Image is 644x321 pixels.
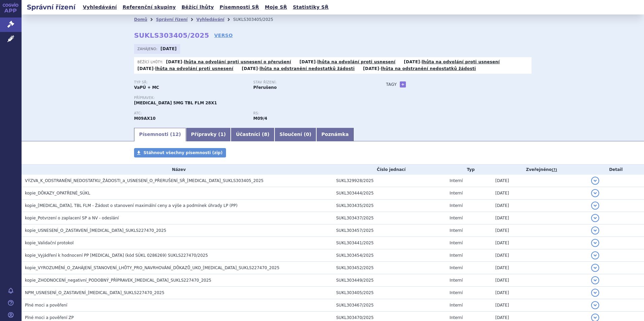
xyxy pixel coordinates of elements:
[22,2,81,12] h2: Správní řízení
[450,216,463,220] span: Interní
[275,128,316,141] a: Sloučení (0)
[492,165,588,175] th: Zveřejněno
[134,31,209,39] strong: SUKLS303405/2025
[143,150,223,155] span: Stáhnout všechny písemnosti (zip)
[155,66,233,71] a: lhůta na odvolání proti usnesení
[333,287,446,299] td: SUKL303405/2025
[180,3,216,12] a: Běžící lhůty
[404,60,420,64] strong: [DATE]
[591,289,599,297] button: detail
[25,228,166,233] span: kopie_USNESENÍ_O_ZASTAVENÍ_EVRYSDI_SUKLS227470_2025
[134,116,156,121] strong: RISDIPLAM
[218,3,261,12] a: Písemnosti SŘ
[591,301,599,309] button: detail
[25,265,280,270] span: kopie_VYROZUMĚNÍ_O_ZAHÁJENÍ_STANOVENÍ_LHŮTY_PRO_NAVRHOVÁNÍ_DŮKAZŮ_UKO_EVRYSDI_SUKLS227470_2025
[333,165,446,175] th: Číslo jednací
[450,303,463,308] span: Interní
[196,17,224,22] a: Vyhledávání
[161,46,177,51] strong: [DATE]
[333,299,446,312] td: SUKL303467/2025
[263,3,289,12] a: Moje SŘ
[134,17,147,22] a: Domů
[25,278,211,283] span: kopie_ZHODNOCENÍ_negativní_PODOBNÝ_PŘÍPRAVEK_EVRYSDI_SUKLS227470_2025
[363,66,379,71] strong: [DATE]
[450,253,463,258] span: Interní
[291,3,330,12] a: Statistiky SŘ
[231,128,274,141] a: Účastníci (8)
[333,249,446,262] td: SUKL303454/2025
[25,178,263,183] span: VÝZVA_K_ODSTRANĚNÍ_NEDOSTATKU_ŽÁDOSTI_a_USNESENÍ_O_PŘERUŠENÍ_SŘ_EVRYSDI_SUKLS303405_2025
[134,148,226,157] a: Stáhnout všechny písemnosti (zip)
[25,303,67,308] span: Plné moci a pověření
[134,80,247,84] p: Typ SŘ:
[450,290,463,295] span: Interní
[306,132,309,137] span: 0
[25,216,119,220] span: kopie_Potvrzení o zaplacení SP a NV - odeslání
[25,191,90,195] span: kopie_DŮKAZY_OPATŘENÉ_SÚKL
[214,32,233,39] a: VERSO
[386,80,397,88] h3: Tagy
[184,60,291,64] a: lhůta na odvolání proti usnesení o přerušení
[134,111,247,115] p: ATC:
[186,128,231,141] a: Přípravky (1)
[588,165,644,175] th: Detail
[591,276,599,284] button: detail
[450,203,463,208] span: Interní
[233,14,282,25] li: SUKLS303405/2025
[316,128,354,141] a: Poznámka
[492,175,588,187] td: [DATE]
[333,262,446,274] td: SUKL303452/2025
[25,241,74,245] span: kopie_Validační protokol
[253,116,267,121] strong: risdiplam
[450,241,463,245] span: Interní
[591,226,599,235] button: detail
[591,264,599,272] button: detail
[242,66,355,71] p: -
[492,249,588,262] td: [DATE]
[172,132,179,137] span: 12
[333,187,446,200] td: SUKL303444/2025
[137,46,159,51] span: Zahájeno:
[492,224,588,237] td: [DATE]
[299,59,395,65] p: -
[450,278,463,283] span: Interní
[137,59,164,65] span: Běžící lhůty:
[137,66,233,71] p: -
[220,132,224,137] span: 1
[492,299,588,312] td: [DATE]
[299,60,316,64] strong: [DATE]
[22,165,333,175] th: Název
[81,3,119,12] a: Vyhledávání
[25,253,208,258] span: kopie_Vyjádření k hodnocení PP EVRYSDI (kód SÚKL 0286269) SUKLS227470/2025
[363,66,476,71] p: -
[450,265,463,270] span: Interní
[591,251,599,259] button: detail
[137,66,154,71] strong: [DATE]
[253,80,366,84] p: Stav řízení:
[591,214,599,222] button: detail
[253,111,366,115] p: RS:
[121,3,178,12] a: Referenční skupiny
[134,101,217,105] span: [MEDICAL_DATA] 5MG TBL FLM 28X1
[492,287,588,299] td: [DATE]
[492,274,588,287] td: [DATE]
[333,224,446,237] td: SUKL303457/2025
[317,60,395,64] a: lhůta na odvolání proti usnesení
[25,203,237,208] span: kopie_EVRYSDI, TBL FLM - Žádost o stanovení maximální ceny a výše a podmínek úhrady LP (PP)
[492,237,588,249] td: [DATE]
[333,237,446,249] td: SUKL303441/2025
[450,315,463,320] span: Interní
[492,200,588,212] td: [DATE]
[242,66,258,71] strong: [DATE]
[492,212,588,224] td: [DATE]
[333,200,446,212] td: SUKL303435/2025
[253,85,277,90] strong: Přerušeno
[552,168,557,172] abbr: (?)
[25,290,164,295] span: NPM_USNESENÍ_O_ZASTAVENÍ_EVRYSDI_SUKLS227470_2025
[591,239,599,247] button: detail
[134,128,186,141] a: Písemnosti (12)
[450,178,463,183] span: Interní
[25,315,74,320] span: Plné moci a pověření ZP
[404,59,500,65] p: -
[422,60,500,64] a: lhůta na odvolání proti usnesení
